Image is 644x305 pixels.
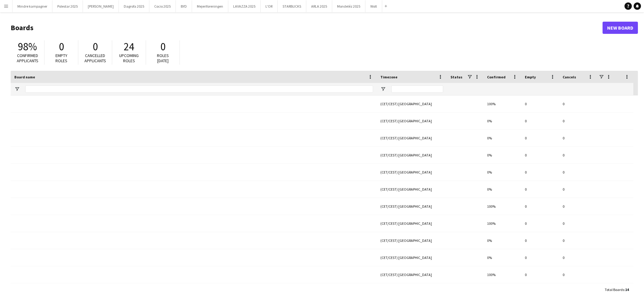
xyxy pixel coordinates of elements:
div: 100% [483,95,521,112]
div: : [605,284,629,296]
button: Mondeléz 2025 [332,0,365,12]
div: 0% [483,249,521,266]
div: 0 [521,181,559,198]
span: Confirmed [487,75,506,79]
div: 0 [559,232,597,249]
a: New Board [603,22,638,34]
button: BYD [176,0,192,12]
div: (CET/CEST) [GEOGRAPHIC_DATA] [377,232,447,249]
div: (CET/CEST) [GEOGRAPHIC_DATA] [377,130,447,146]
div: (CET/CEST) [GEOGRAPHIC_DATA] [377,198,447,215]
div: 0 [559,249,597,266]
div: 0% [483,164,521,181]
div: (CET/CEST) [GEOGRAPHIC_DATA] [377,147,447,163]
div: 0 [559,283,597,300]
span: 24 [124,40,134,53]
div: 0% [483,113,521,129]
button: Cocio 2025 [149,0,176,12]
button: Wolt [365,0,382,12]
span: 98% [18,40,37,53]
span: 0 [160,40,165,53]
div: 0 [559,130,597,146]
button: Mindre kampagner [12,0,52,12]
button: LAVAZZA 2025 [228,0,261,12]
span: Empty [525,75,536,79]
div: 0 [559,215,597,232]
div: 0 [559,181,597,198]
input: Board name Filter Input [25,85,373,93]
div: 0 [521,198,559,215]
div: 100% [483,283,521,300]
span: Timezone [380,75,397,79]
button: L'OR [261,0,278,12]
h1: Boards [11,23,603,32]
div: (CET/CEST) [GEOGRAPHIC_DATA] [377,95,447,112]
div: 0 [521,215,559,232]
span: Total Boards [605,287,624,292]
button: Dagrofa 2025 [119,0,149,12]
div: 0 [521,283,559,300]
span: 0 [59,40,64,53]
span: Cancelled applicants [84,53,106,63]
div: (CET/CEST) [GEOGRAPHIC_DATA] [377,164,447,181]
div: 0 [521,113,559,129]
div: 0 [559,164,597,181]
span: Status [450,75,462,79]
div: 0 [521,130,559,146]
div: 0 [559,147,597,163]
input: Timezone Filter Input [391,85,443,93]
span: 14 [625,287,629,292]
div: 0 [521,232,559,249]
span: Cancels [563,75,576,79]
div: 0% [483,130,521,146]
button: Mejeriforeningen [192,0,228,12]
div: (CET/CEST) [GEOGRAPHIC_DATA] [377,266,447,283]
div: 100% [483,215,521,232]
div: (CET/CEST) [GEOGRAPHIC_DATA] [377,113,447,129]
div: 0% [483,181,521,198]
div: 0% [483,232,521,249]
div: 0 [521,266,559,283]
div: 100% [483,266,521,283]
button: Polestar 2025 [52,0,83,12]
div: 100% [483,198,521,215]
span: Confirmed applicants [17,53,38,63]
div: 0 [521,164,559,181]
div: 0 [559,198,597,215]
button: STARBUCKS [278,0,306,12]
div: (CET/CEST) [GEOGRAPHIC_DATA] [377,249,447,266]
span: Board name [14,75,35,79]
div: (CET/CEST) [GEOGRAPHIC_DATA] [377,181,447,198]
div: (CET/CEST) [GEOGRAPHIC_DATA] [377,283,447,300]
span: Upcoming roles [119,53,139,63]
button: Open Filter Menu [380,86,386,92]
div: 0 [559,113,597,129]
div: 0 [521,95,559,112]
button: ARLA 2025 [306,0,332,12]
div: 0 [521,147,559,163]
div: 0% [483,147,521,163]
span: Empty roles [55,53,67,63]
div: 0 [559,266,597,283]
div: 0 [521,249,559,266]
div: 0 [559,95,597,112]
button: [PERSON_NAME] [83,0,119,12]
span: 0 [93,40,98,53]
div: (CET/CEST) [GEOGRAPHIC_DATA] [377,215,447,232]
button: Open Filter Menu [14,86,20,92]
span: Roles [DATE] [157,53,169,63]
